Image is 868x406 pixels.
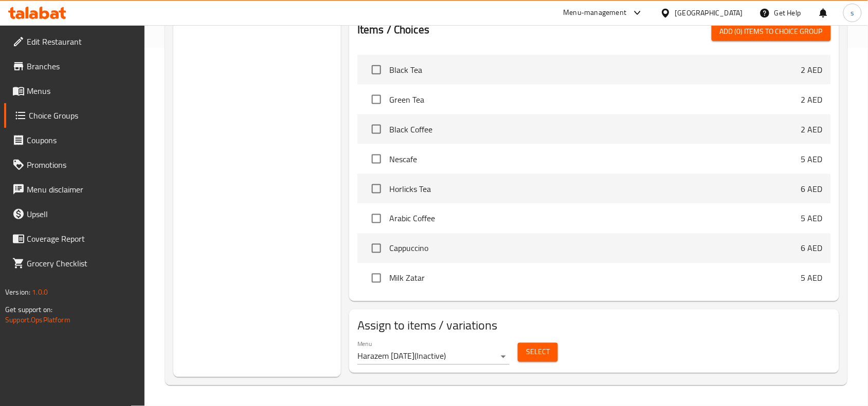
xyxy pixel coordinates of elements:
[27,159,137,171] span: Promotions
[29,109,137,122] span: Choice Groups
[4,103,145,128] a: Choice Groups
[4,152,145,177] a: Promotions
[720,25,823,38] span: Add (0) items to choice group
[366,267,387,289] span: Select choice
[389,272,801,284] span: Milk Zatar
[801,212,823,225] p: 5 AED
[801,64,823,76] p: 2 AED
[27,134,137,146] span: Coupons
[801,123,823,136] p: 2 AED
[5,313,70,326] a: Support.OpsPlatform
[4,54,145,79] a: Branches
[801,93,823,106] p: 2 AED
[366,238,387,259] span: Select choice
[357,318,831,334] h2: Assign to items / variations
[564,7,627,19] div: Menu-management
[27,85,137,97] span: Menus
[5,303,52,316] span: Get support on:
[526,346,550,359] span: Select
[357,349,510,365] div: Harazem [DATE](Inactive)
[4,202,145,226] a: Upsell
[366,119,387,140] span: Select choice
[32,285,48,299] span: 1.0.0
[801,153,823,165] p: 5 AED
[389,64,801,76] span: Black Tea
[27,183,137,196] span: Menu disclaimer
[4,251,145,276] a: Grocery Checklist
[366,89,387,110] span: Select choice
[801,183,823,195] p: 6 AED
[357,22,429,37] h2: Items / Choices
[27,60,137,72] span: Branches
[366,148,387,170] span: Select choice
[27,257,137,269] span: Grocery Checklist
[518,343,558,362] button: Select
[712,22,831,41] button: Add (0) items to choice group
[366,208,387,229] span: Select choice
[389,183,801,195] span: Horlicks Tea
[357,341,372,347] label: Menu
[389,93,801,106] span: Green Tea
[27,208,137,220] span: Upsell
[4,226,145,251] a: Coverage Report
[4,79,145,103] a: Menus
[366,59,387,81] span: Select choice
[851,7,854,18] span: s
[389,212,801,225] span: Arabic Coffee
[389,153,801,165] span: Nescafe
[801,242,823,255] p: 6 AED
[27,35,137,48] span: Edit Restaurant
[27,233,137,245] span: Coverage Report
[675,7,743,18] div: [GEOGRAPHIC_DATA]
[4,128,145,152] a: Coupons
[389,242,801,255] span: Cappuccino
[4,177,145,202] a: Menu disclaimer
[4,29,145,54] a: Edit Restaurant
[5,285,30,299] span: Version:
[366,178,387,200] span: Select choice
[389,123,801,136] span: Black Coffee
[801,272,823,284] p: 5 AED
